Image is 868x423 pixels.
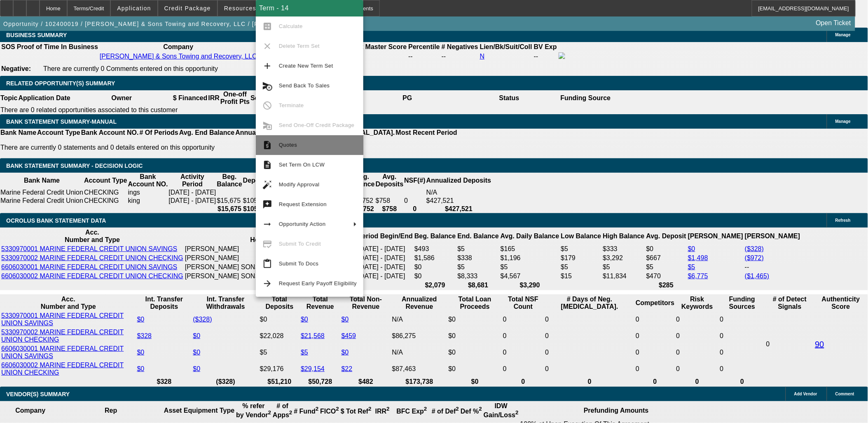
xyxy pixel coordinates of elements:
mat-icon: request_quote [262,140,272,150]
td: 0 [635,345,675,360]
td: 0 [503,312,544,327]
sup: 2 [479,406,482,412]
td: $0 [448,361,502,377]
td: 0 [720,345,765,360]
sup: 2 [386,406,389,412]
td: $0 [448,312,502,327]
td: $15 [561,272,602,280]
b: Prefunding Amounts [584,407,649,414]
span: Modify Approval [279,181,320,188]
th: Total Loan Proceeds [448,295,502,311]
th: Risk Keywords [676,295,719,311]
th: Avg. Deposits [375,173,404,188]
td: 0 [635,361,675,377]
th: High Balance [602,228,645,244]
th: $2,079 [414,281,456,289]
th: Int. Transfer Withdrawals [192,295,258,311]
a: $0 [137,365,145,372]
mat-icon: content_paste [262,259,272,269]
th: Annualized Revenue [392,295,447,311]
th: Avg. End Balance [179,129,235,137]
td: 0 [545,361,634,377]
td: $1,586 [414,254,456,262]
td: $667 [646,254,687,262]
a: 6606030001 MARINE FEDERAL CREDIT UNION SAVINGS [1,345,124,360]
span: BUSINESS SUMMARY [6,32,67,38]
a: $0 [688,245,695,252]
td: 0 [720,361,765,377]
th: Total Revenue [300,295,340,311]
th: Competitors [635,295,675,311]
th: Funding Source [560,90,611,106]
td: [DATE] - [DATE] [168,197,216,205]
td: 0 [635,328,675,344]
td: 0 [635,312,675,327]
th: Activity Period [168,173,216,188]
td: [PERSON_NAME] [185,254,357,262]
th: $ Financed [173,90,208,106]
button: Resources [218,0,262,16]
td: 0 [720,312,765,327]
th: 0 [720,378,765,386]
b: IDW Gain/Loss [484,402,519,418]
th: Avg. Daily Balance [500,228,560,244]
td: [DATE] - [DATE] [358,272,413,280]
th: $758 [375,205,404,213]
td: $5 [500,263,560,271]
span: Add Vendor [794,392,817,396]
button: Application [111,0,157,16]
button: Credit Package [158,0,217,16]
sup: 2 [268,410,271,416]
a: $0 [193,332,200,339]
td: $4,567 [500,272,560,280]
td: $0 [646,245,687,253]
div: -- [408,53,440,60]
a: ($972) [745,254,764,261]
p: There are currently 0 statements and 0 details entered on this opportunity [0,144,457,151]
td: $0 [260,312,299,327]
span: BANK STATEMENT SUMMARY-MANUAL [6,118,117,125]
a: $6,775 [688,273,708,280]
th: Account Type [37,129,81,137]
b: # of Def [432,408,459,415]
mat-icon: add [262,61,272,71]
mat-icon: try [262,200,272,209]
b: Company [163,43,193,50]
td: $29,176 [260,361,299,377]
td: ings [128,188,168,197]
a: 6606030001 MARINE FEDERAL CREDIT UNION SAVINGS [1,263,177,270]
a: N [480,53,485,60]
a: ($328) [193,316,212,323]
th: $50,728 [300,378,340,386]
th: Funding Sources [720,295,765,311]
th: 0 [545,378,634,386]
a: $22 [342,365,353,372]
td: 0 [545,312,634,327]
div: $427,521 [426,197,491,204]
th: $3,290 [500,281,560,289]
b: Negative: [1,65,31,72]
b: Company [15,407,45,414]
span: Create New Term Set [279,63,333,69]
td: [DATE] - [DATE] [358,245,413,253]
span: VENDOR(S) SUMMARY [6,391,70,397]
th: Deposits [243,173,271,188]
th: $427,521 [426,205,491,213]
mat-icon: arrow_forward [262,279,272,289]
td: $3,292 [602,254,645,262]
td: -- [744,263,800,271]
sup: 2 [289,410,292,416]
td: [DATE] - [DATE] [358,254,413,262]
span: Send Back To Sales [279,82,330,89]
b: Lien/Bk/Suit/Coll [480,43,532,50]
a: 5330970001 MARINE FEDERAL CREDIT UNION SAVINGS [1,245,177,252]
td: N/A [392,312,447,327]
th: PG [356,90,458,106]
th: NSF(#) [404,173,426,188]
span: Set Term On LCW [279,162,325,168]
td: $105,416 [243,197,271,205]
a: $0 [137,349,145,356]
th: Beg. Balance [414,228,456,244]
sup: 2 [336,406,339,412]
td: king [128,197,168,205]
